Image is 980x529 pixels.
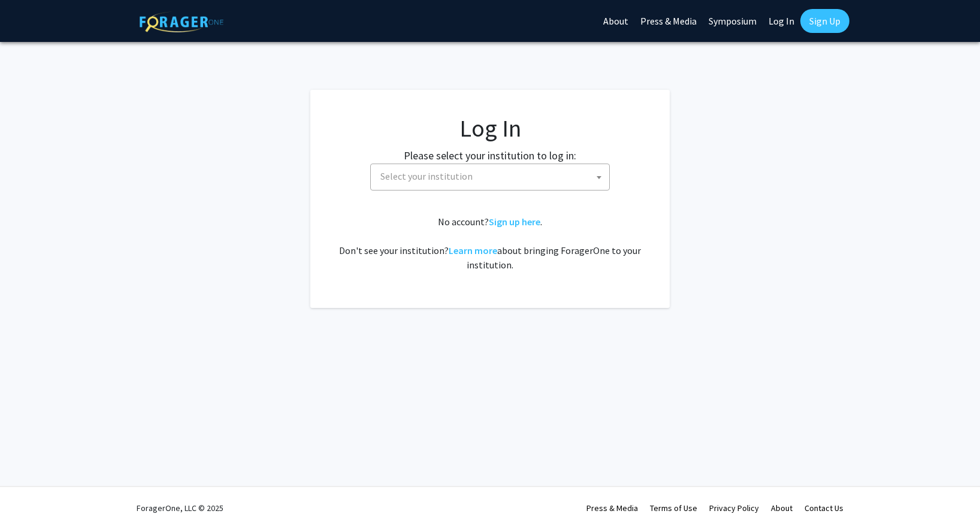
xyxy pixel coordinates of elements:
[800,9,849,33] a: Sign Up
[449,244,497,256] a: Learn more about bringing ForagerOne to your institution
[771,503,793,513] a: About
[709,503,759,513] a: Privacy Policy
[334,114,646,143] h1: Log In
[370,164,610,191] span: Select your institution
[804,503,843,513] a: Contact Us
[586,503,638,513] a: Press & Media
[137,487,223,529] div: ForagerOne, LLC © 2025
[650,503,697,513] a: Terms of Use
[404,147,576,164] label: Please select your institution to log in:
[489,216,540,228] a: Sign up here
[380,170,473,182] span: Select your institution
[334,214,646,272] div: No account? . Don't see your institution? about bringing ForagerOne to your institution.
[376,164,609,189] span: Select your institution
[140,11,223,32] img: ForagerOne Logo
